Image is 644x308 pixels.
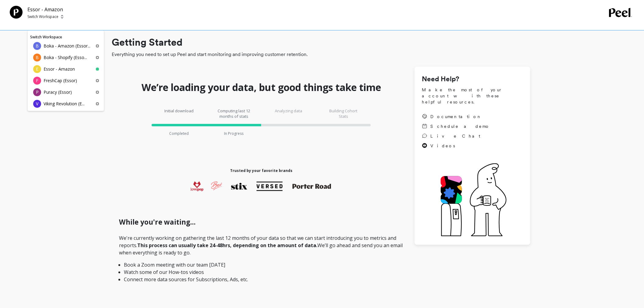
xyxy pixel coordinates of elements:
img: Team Profile [10,6,23,19]
p: Puracy (Essor) [44,89,72,95]
div: F [33,77,41,85]
div: E [33,65,41,73]
div: B [33,42,41,50]
span: Videos [430,143,455,149]
p: Viking Revolution (E... [44,101,85,107]
span: Documentation [430,114,482,120]
span: Live Chat [430,133,480,139]
p: Switch Workspace [27,14,58,19]
a: Switch Workspace [30,34,62,40]
div: V [33,100,41,108]
p: FreshCap (Essor) [44,78,77,84]
p: Essor - Amazon [44,66,75,72]
li: Watch some of our How-tos videos [124,268,399,276]
h1: Trusted by your favorite brands [230,168,292,173]
p: Completed [169,131,189,136]
img: picker [61,14,63,19]
p: Analyzing data [270,108,307,119]
h1: Getting Started [112,35,530,50]
li: Connect more data sources for Subscriptions, Ads, etc. [124,276,399,283]
li: Book a Zoom meeting with our team [DATE] [124,261,399,268]
p: Boka - Amazon (Essor... [44,43,90,49]
a: Schedule a demo [422,123,490,129]
h1: Need Help? [422,74,523,84]
span: Schedule a demo [430,123,490,129]
p: Initial download [161,108,197,119]
p: Building Cohort Stats [325,108,362,119]
p: In Progress [224,131,243,136]
span: Make the most of your account with these helpful resources. [422,87,523,105]
h1: While you're waiting... [119,217,404,227]
p: Boka - Shopify (Esso... [44,54,87,61]
p: Essor - Amazon [27,6,63,13]
p: We're currently working on gathering the last 12 months of your data so that we can start introdu... [119,234,404,283]
p: Computing last 12 months of stats [215,108,252,119]
span: Everything you need to set up Peel and start monitoring and improving customer retention. [112,51,530,58]
div: B [33,54,41,61]
div: P [33,88,41,96]
h1: We’re loading your data, but good things take time [142,81,381,93]
strong: This process can usually take 24-48hrs, depending on the amount of data. [137,242,317,249]
a: Videos [422,143,490,149]
a: Documentation [422,114,490,120]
